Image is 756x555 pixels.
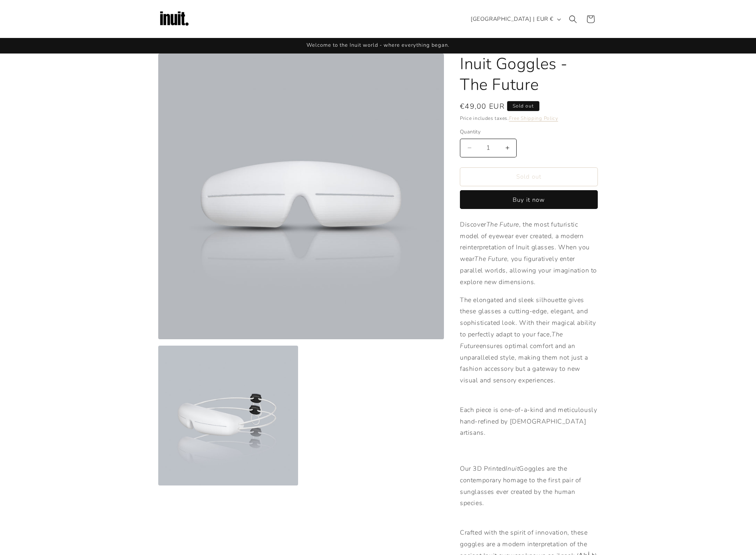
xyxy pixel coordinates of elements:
[474,255,507,263] em: The Future
[460,54,598,95] h1: Inuit Goggles - The Future
[486,220,519,229] em: The Future
[158,3,190,35] img: Inuit Logo
[460,404,598,439] p: Each piece is one-of-a-kind and meticulously hand-refined by [DEMOGRAPHIC_DATA] artisans.
[460,128,598,136] label: Quantity
[505,464,519,473] em: Inuit
[564,10,582,28] summary: Search
[507,101,539,111] span: Sold out
[158,38,598,53] div: Announcement
[460,219,598,288] p: Discover , the most futuristic model of eyewear ever created, a modern reinterpretation of Inuit ...
[509,115,558,121] a: Free Shipping Policy
[460,114,598,122] div: Price includes taxes.
[306,42,450,49] span: Welcome to the Inuit world - where everything began.
[466,12,564,27] button: [GEOGRAPHIC_DATA] | EUR €
[460,167,598,186] button: Sold out
[158,54,444,485] media-gallery: Gallery Viewer
[460,101,505,112] span: €49,00 EUR
[460,330,563,350] em: The Future
[471,15,553,23] span: [GEOGRAPHIC_DATA] | EUR €
[460,463,598,509] p: Our 3D Printed Goggles are the contemporary homage to the first pair of sunglasses ever created b...
[460,294,598,398] p: The elongated and sleek silhouette gives these glasses a cutting-edge, elegant, and sophisticated...
[460,190,598,209] button: Buy it now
